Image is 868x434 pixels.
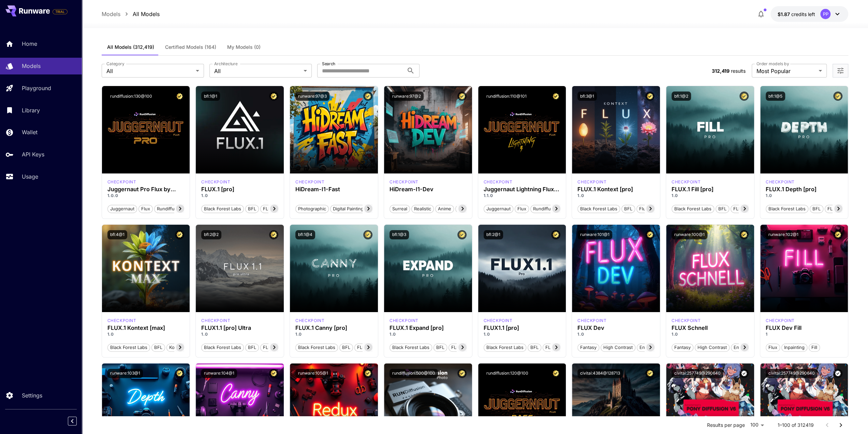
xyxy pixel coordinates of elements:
[245,343,259,352] button: BFL
[777,11,791,17] span: $1.87
[261,206,292,212] span: FLUX.1 [pro]
[601,343,635,352] button: High Contrast
[107,179,136,185] p: checkpoint
[731,206,769,212] span: FLUX.1 Fill [pro]
[295,92,329,101] button: runware:97@3
[201,92,220,101] button: bfl:1@1
[295,230,315,239] button: bfl:1@4
[739,92,749,101] button: Certified Model – Vetted for best performance and includes a commercial license.
[167,344,188,351] span: Kontext
[455,204,477,213] button: Stylized
[766,318,795,324] p: checkpoint
[107,318,136,324] div: FLUX.1 Kontext [max]
[747,420,766,430] div: 100
[202,344,244,351] span: Black Forest Labs
[457,230,467,239] button: Certified Model – Vetted for best performance and includes a commercial license.
[296,344,338,351] span: Black Forest Labs
[672,230,707,239] button: runware:100@1
[731,204,769,213] button: FLUX.1 Fill [pro]
[201,343,244,352] button: Black Forest Labs
[622,206,635,212] span: BFL
[201,186,278,193] div: FLUX.1 [pro]
[389,343,432,352] button: Black Forest Labs
[484,179,513,185] div: FLUX.1 D
[389,230,409,239] button: bfl:1@3
[766,325,843,331] h3: FLUX Dev Fill
[577,230,612,239] button: runware:101@1
[389,186,467,193] div: HiDream-I1-Dev
[672,193,749,199] p: 1.0
[637,344,668,351] span: Environment
[68,417,77,425] button: Collapse sidebar
[449,344,497,351] span: FLUX.1 Expand [pro]
[106,61,124,67] label: Category
[295,186,372,193] h3: HiDream-I1-Fast
[543,343,576,352] button: FLUX1.1 [pro]
[201,369,237,378] button: runware:104@1
[389,179,418,185] div: HiDream Dev
[166,343,188,352] button: Kontext
[261,344,305,351] span: FLUX1.1 [pro] Ultra
[766,318,795,324] div: FLUX.1 D
[269,230,278,239] button: Certified Model – Vetted for best performance and includes a commercial license.
[138,204,153,213] button: flux
[531,206,562,212] span: rundiffusion
[363,230,372,239] button: Certified Model – Vetted for best performance and includes a commercial license.
[295,318,324,324] p: checkpoint
[295,331,372,337] p: 1.0
[389,318,418,324] div: fluxpro
[791,11,815,17] span: credits left
[820,9,830,19] div: PP
[770,6,848,22] button: $1.8669PP
[245,204,259,213] button: BFL
[484,204,513,213] button: juggernaut
[712,68,730,74] span: 312,419
[766,179,795,185] div: fluxpro
[22,172,38,181] p: Usage
[577,325,654,331] h3: FLUX Dev
[107,343,150,352] button: Black Forest Labs
[766,206,808,212] span: Black Forest Labs
[672,206,714,212] span: Black Forest Labs
[833,92,842,101] button: Certified Model – Vetted for best performance and includes a commercial license.
[295,179,324,185] p: checkpoint
[133,10,160,18] a: All Models
[107,369,143,378] button: runware:103@1
[766,186,843,193] div: FLUX.1 Depth [pro]
[107,325,185,331] h3: FLUX.1 Kontext [max]
[528,344,541,351] span: BFL
[201,179,230,185] div: fluxpro
[201,318,230,324] p: checkpoint
[107,318,136,324] p: checkpoint
[577,186,654,193] h3: FLUX.1 Kontext [pro]
[484,369,531,378] button: rundiffusion:120@100
[107,179,136,185] div: FLUX.1 D
[672,92,691,101] button: bfl:1@2
[833,369,842,378] button: Verified working
[201,179,230,185] p: checkpoint
[363,92,372,101] button: Certified Model – Vetted for best performance and includes a commercial license.
[672,369,723,378] button: civitai:257749@290640
[269,92,278,101] button: Certified Model – Vetted for best performance and includes a commercial license.
[295,343,338,352] button: Black Forest Labs
[202,206,244,212] span: Black Forest Labs
[107,186,185,193] h3: Juggernaut Pro Flux by RunDiffusion
[484,344,526,351] span: Black Forest Labs
[484,230,503,239] button: bfl:2@1
[833,230,842,239] button: Certified Model – Vetted for best performance and includes a commercial license.
[577,369,623,378] button: civitai:4384@128713
[107,193,185,199] p: 1.0.0
[175,230,184,239] button: Certified Model – Vetted for best performance and includes a commercial license.
[107,44,154,50] span: All Models (312,419)
[389,325,467,331] h3: FLUX.1 Expand [pro]
[695,343,730,352] button: High Contrast
[53,9,67,14] span: TRIAL
[322,61,335,67] label: Search
[672,318,701,324] div: FLUX.1 S
[152,344,165,351] span: BFL
[389,331,467,337] p: 1.0
[551,230,560,239] button: Certified Model – Vetted for best performance and includes a commercial license.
